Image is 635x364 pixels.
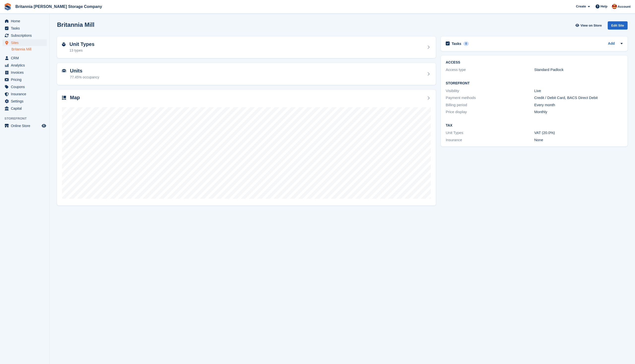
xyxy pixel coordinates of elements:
[608,21,628,30] div: Edit Site
[446,102,534,108] div: Billing period
[11,32,41,39] span: Subscriptions
[576,4,586,9] span: Create
[57,90,436,206] a: Map
[69,41,95,47] h2: Unit Types
[534,109,623,115] div: Monthly
[57,63,436,85] a: Units 77.45% occupancy
[11,105,41,112] span: Capital
[2,39,47,46] a: menu
[534,95,623,101] div: Credit / Debit Card, BACS Direct Debit
[57,21,95,28] h2: Britannia Mill
[62,42,65,46] img: unit-type-icn-2b2737a686de81e16bb02015468b77c625bbabd49415b5ef34ead5e3b44a266d.svg
[2,62,47,69] a: menu
[11,91,41,98] span: Insurance
[2,76,47,83] a: menu
[11,69,41,76] span: Invoices
[446,124,623,128] h2: Tax
[11,122,41,129] span: Online Store
[446,137,534,143] div: Insurance
[446,130,534,136] div: Unit Types
[2,98,47,105] a: menu
[2,55,47,62] a: menu
[608,21,628,32] a: Edit Site
[608,41,615,47] a: Add
[534,130,623,136] div: VAT (20.0%)
[13,2,104,11] a: Britannia [PERSON_NAME] Storage Company
[70,75,99,80] div: 77.45% occupancy
[446,109,534,115] div: Price display
[446,88,534,94] div: Visibility
[11,62,41,69] span: Analytics
[2,18,47,25] a: menu
[62,96,66,100] img: map-icn-33ee37083ee616e46c38cad1a60f524a97daa1e2b2c8c0bc3eb3415660979fc1.svg
[580,23,602,28] span: View on Store
[463,41,469,46] div: 0
[534,88,623,94] div: Live
[11,47,47,52] a: Britannia Mill
[446,67,534,73] div: Access type
[2,69,47,76] a: menu
[2,83,47,90] a: menu
[534,137,623,143] div: None
[57,36,436,58] a: Unit Types 13 types
[446,61,623,65] h2: ACCESS
[2,91,47,98] a: menu
[62,69,66,72] img: unit-icn-7be61d7bf1b0ce9d3e12c5938cc71ed9869f7b940bace4675aadf7bd6d80202e.svg
[11,18,41,25] span: Home
[2,32,47,39] a: menu
[70,95,80,100] h2: Map
[69,48,95,53] div: 13 types
[2,25,47,32] a: menu
[446,81,623,85] h2: Storefront
[601,4,607,9] span: Help
[11,83,41,90] span: Coupons
[452,41,461,46] h2: Tasks
[2,105,47,112] a: menu
[575,21,604,30] a: View on Store
[11,98,41,105] span: Settings
[534,102,623,108] div: Every month
[11,25,41,32] span: Tasks
[41,123,47,129] a: Preview store
[618,4,631,9] span: Account
[11,55,41,62] span: CRM
[2,122,47,129] a: menu
[534,67,623,73] div: Standard Padlock
[70,68,99,74] h2: Units
[446,95,534,101] div: Payment methods
[11,76,41,83] span: Pricing
[11,39,41,46] span: Sites
[4,116,49,121] span: Storefront
[4,3,11,10] img: stora-icon-8386f47178a22dfd0bd8f6a31ec36ba5ce8667c1dd55bd0f319d3a0aa187defe.svg
[612,4,617,9] img: Einar Agustsson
